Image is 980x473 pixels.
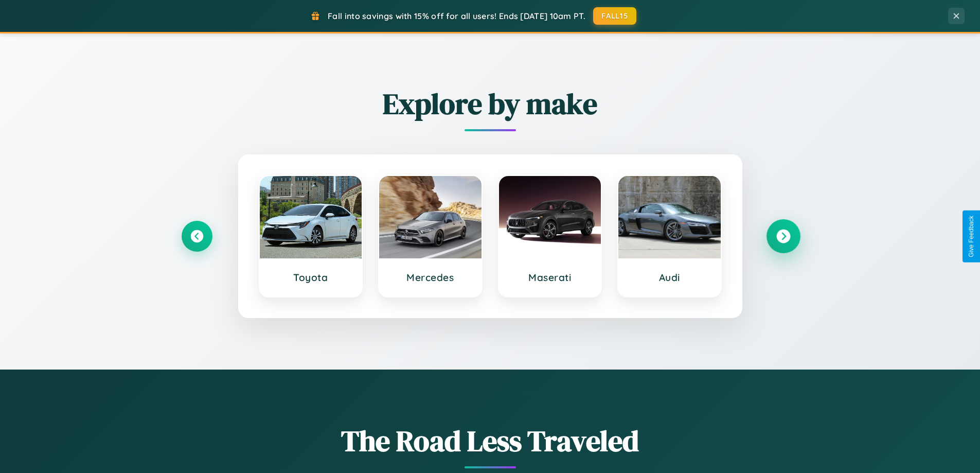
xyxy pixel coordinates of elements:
[389,271,471,284] h3: Mercedes
[328,11,585,21] span: Fall into savings with 15% off for all users! Ends [DATE] 10am PT.
[182,84,799,124] h2: Explore by make
[968,216,975,257] div: Give Feedback
[629,271,710,284] h3: Audi
[182,421,799,461] h1: The Road Less Traveled
[509,271,591,284] h3: Maserati
[270,271,352,284] h3: Toyota
[593,7,636,25] button: FALL15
